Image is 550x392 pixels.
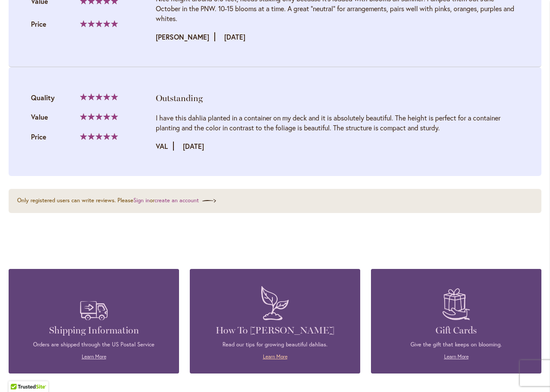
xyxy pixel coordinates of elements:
span: Price [31,132,46,141]
h4: How To [PERSON_NAME] [203,324,347,336]
time: [DATE] [183,142,204,151]
a: Learn More [82,353,106,360]
div: 100% [80,133,118,140]
p: Orders are shipped through the US Postal Service [22,341,166,349]
div: Outstanding [156,92,519,104]
h4: Gift Cards [384,324,528,336]
span: Quality [31,93,55,102]
div: Only registered users can write reviews. Please or [17,194,533,208]
time: [DATE] [224,32,245,41]
h4: Shipping Information [22,324,166,336]
iframe: Launch Accessibility Center [6,361,31,386]
span: Value [31,112,48,121]
a: create an account [154,197,216,204]
div: 100% [80,93,118,100]
p: Give the gift that keeps on blooming. [384,341,528,349]
span: Price [31,19,46,28]
div: I have this dahlia planted in a container on my deck and it is absolutely beautiful. The height i... [156,113,519,133]
a: Sign in [133,197,150,204]
strong: [PERSON_NAME] [156,32,215,41]
strong: VAL [156,142,174,151]
p: Read our tips for growing beautiful dahlias. [203,341,347,349]
a: Learn More [444,353,469,360]
a: Learn More [263,353,287,360]
div: 100% [80,113,118,120]
div: 100% [80,20,118,27]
